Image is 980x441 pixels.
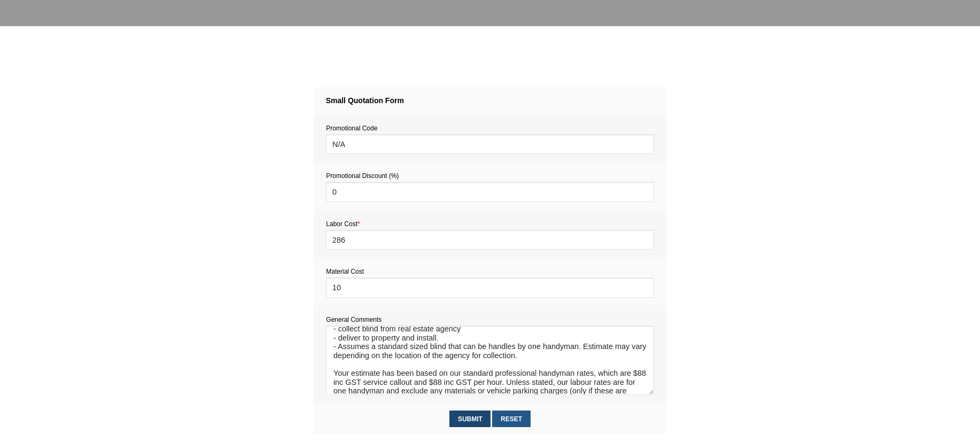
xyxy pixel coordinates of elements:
input: EX: 30 [326,230,654,250]
strong: Small Quotation Form [326,96,404,105]
span: Promotional Discount (%) [326,172,399,180]
input: EX: 300 [326,277,654,297]
input: Reset [492,411,530,427]
span: Labor Cost [326,220,360,228]
span: General Comments [326,316,382,323]
input: Submit [449,411,491,427]
span: Material Cost [326,268,364,275]
span: Promotional Code [326,125,377,132]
